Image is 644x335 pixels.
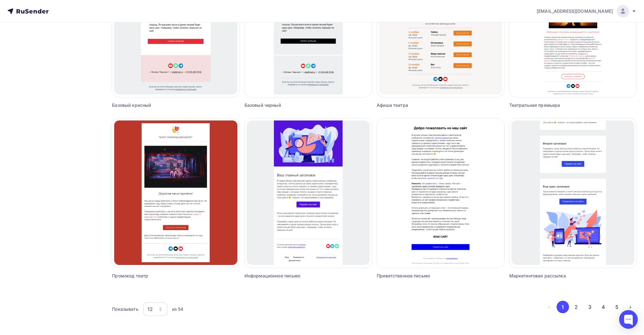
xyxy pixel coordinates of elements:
[557,301,569,313] button: Go to page 1
[112,306,138,312] div: Показывать
[509,273,603,279] div: Маркетинговая рассылка
[245,102,338,108] div: Базовый черный
[377,273,470,279] div: Приветственное письмо
[624,301,637,313] button: Go to next page
[172,306,184,312] div: из 54
[597,301,609,313] button: Go to page 4
[147,305,153,313] div: 12
[112,102,205,108] div: Базовый красный
[584,301,596,313] button: Go to page 3
[570,301,582,313] button: Go to page 2
[112,273,205,279] div: Промокод театр
[537,5,637,17] a: [EMAIL_ADDRESS][DOMAIN_NAME]
[377,102,470,108] div: Афиша театра
[509,102,603,108] div: Театральная премьера
[245,273,338,279] div: Информационное письмо
[537,8,613,14] span: [EMAIL_ADDRESS][DOMAIN_NAME]
[543,301,637,313] ul: Pagination
[143,302,168,316] button: 12
[611,301,623,313] button: Go to page 5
